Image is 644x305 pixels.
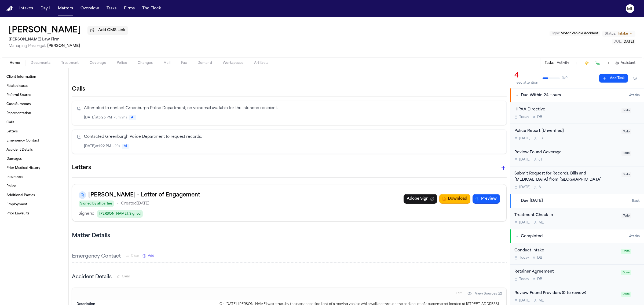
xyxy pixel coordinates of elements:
button: Add CMS Link [87,26,128,35]
h3: Emergency Contact [72,253,121,260]
span: Todo [621,108,631,113]
a: Damages [4,155,64,163]
span: D B [537,256,542,260]
button: Add New [142,254,154,258]
div: Review Found Coverage [514,150,618,156]
button: Edit Type: Motor Vehicle Accident [550,31,600,36]
span: A [539,185,541,189]
button: Edit matter name [9,26,81,35]
span: Motor Vehicle Accident [561,32,598,35]
span: D B [537,115,542,119]
h1: [PERSON_NAME] [9,26,81,35]
button: Tasks [545,61,554,65]
button: Create Immediate Task [583,59,591,67]
a: Emergency Contact [4,136,64,145]
span: Type : [551,32,560,35]
span: AI [122,144,129,149]
img: Finch Logo [6,6,13,11]
h3: [PERSON_NAME] - Letter of Engagement [88,191,200,199]
span: Due [DATE] [521,198,543,204]
span: Due Within 24 Hours [521,93,561,98]
a: Related cases [4,82,64,90]
span: Add [148,254,154,258]
div: Open task: Police Report [Unverified] [510,124,644,145]
h2: [PERSON_NAME] Law Firm [9,36,128,43]
button: Add Task [599,74,628,83]
span: Coverage [90,61,106,65]
button: Clear Emergency Contact [126,254,139,258]
span: Signed by all parties [79,200,114,207]
span: 4 task s [629,234,640,239]
span: [PERSON_NAME] : Signed [97,210,143,218]
a: Employment [4,200,64,209]
a: Letters [4,127,64,136]
span: • 22s [113,144,120,148]
span: Completed [521,234,543,239]
span: M L [539,299,544,303]
span: M L [539,221,544,225]
a: Adobe Sign [404,194,437,204]
button: Due [DATE]1task [510,194,644,208]
a: The Flock [140,4,163,13]
span: [DATE] [519,158,530,162]
span: Todo [621,151,631,156]
span: [DATE] [519,299,530,303]
div: Conduct Intake [514,248,618,254]
span: L B [539,136,543,141]
span: Clear [131,254,139,258]
span: Fax [181,61,187,65]
span: D B [537,277,542,281]
span: Treatment [61,61,79,65]
button: View Sources (2) [465,289,505,298]
a: Additional Parties [4,191,64,200]
a: Firms [122,4,137,13]
span: [DATE] at 5:25 PM [84,116,112,120]
a: Accident Details [4,146,64,154]
h3: Accident Details [72,273,112,281]
span: 4 task s [629,93,640,98]
p: Created [DATE] [121,200,149,207]
span: • [117,200,118,207]
a: Police [4,182,64,191]
button: Hide completed tasks (⌘⇧H) [630,74,640,83]
button: Change status from Intake [602,31,635,37]
span: [DATE] at 1:22 PM [84,144,111,148]
button: Clear Accident Details [117,274,130,279]
span: Today [519,277,529,281]
span: 1 task [632,199,640,203]
span: [DATE] [519,221,530,225]
a: Calls [4,118,64,127]
h2: Calls [72,85,507,93]
button: Make a Call [594,59,601,67]
button: Assistant [615,61,635,65]
span: 3 / 9 [562,76,568,80]
p: Attempted to contact Greenburgh Police Department; no voicemail available for the intended recipi... [84,105,502,111]
span: Demand [197,61,212,65]
div: Police Report [Unverified] [514,128,618,134]
div: Retainer Agreement [514,269,618,275]
span: DOL : [613,40,622,43]
span: Artifacts [254,61,269,65]
span: Todo [621,129,631,134]
button: Add Task [572,59,580,67]
div: Open task: Retainer Agreement [510,265,644,286]
a: Tasks [104,4,119,13]
a: Prior Medical History [4,164,64,172]
span: [DATE] [623,40,634,43]
span: Intake [618,32,628,36]
a: Day 1 [38,4,53,13]
div: Submit Request for Records, Bills and [MEDICAL_DATA] from [GEOGRAPHIC_DATA] [514,171,618,183]
span: Done [621,270,631,275]
div: Review Found Providers (0 to review) [514,290,618,296]
span: Edit [456,292,462,295]
div: need attention [514,81,538,85]
a: Intakes [17,4,35,13]
button: Due Within 24 Hours4tasks [510,88,644,102]
h1: Letters [72,163,91,172]
button: Edit [454,289,463,298]
div: HIPAA Directive [514,107,618,113]
span: Today [519,115,529,119]
span: [DATE] [519,185,530,189]
button: Overview [78,4,101,13]
a: Case Summary [4,100,64,109]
